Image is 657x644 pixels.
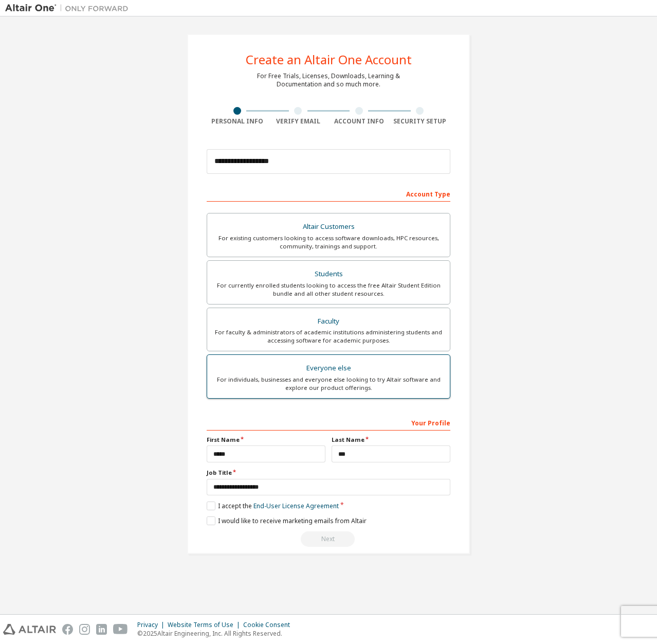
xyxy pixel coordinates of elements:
[3,624,56,635] img: altair_logo.svg
[213,234,444,251] div: For existing customers looking to access software downloads, HPC resources, community, trainings ...
[207,117,268,126] div: Personal Info
[5,3,134,13] img: Altair One
[243,621,296,629] div: Cookie Consent
[207,531,450,547] div: Select your account type to continue
[213,267,444,281] div: Students
[332,436,450,444] label: Last Name
[62,624,73,635] img: facebook.svg
[246,53,412,66] div: Create an Altair One Account
[207,436,325,444] label: First Name
[168,621,243,629] div: Website Terms of Use
[268,117,329,126] div: Verify Email
[257,72,400,88] div: For Free Trials, Licenses, Downloads, Learning & Documentation and so much more.
[207,516,367,525] label: I would like to receive marketing emails from Altair
[213,281,444,298] div: For currently enrolled students looking to access the free Altair Student Edition bundle and all ...
[79,624,90,635] img: instagram.svg
[213,328,444,345] div: For faculty & administrators of academic institutions administering students and accessing softwa...
[390,117,451,126] div: Security Setup
[207,469,450,477] label: Job Title
[213,220,444,234] div: Altair Customers
[207,185,450,202] div: Account Type
[137,621,168,629] div: Privacy
[253,502,339,510] a: End-User License Agreement
[328,117,390,126] div: Account Info
[207,502,339,510] label: I accept the
[213,375,444,392] div: For individuals, businesses and everyone else looking to try Altair software and explore our prod...
[96,624,107,635] img: linkedin.svg
[207,414,450,431] div: Your Profile
[213,314,444,329] div: Faculty
[213,361,444,375] div: Everyone else
[137,629,296,638] p: © 2025 Altair Engineering, Inc. All Rights Reserved.
[113,624,128,635] img: youtube.svg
